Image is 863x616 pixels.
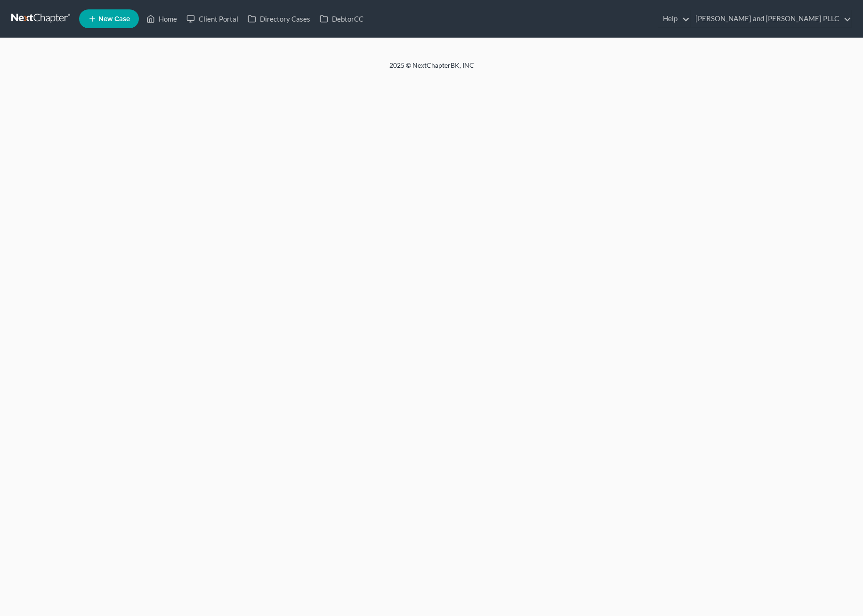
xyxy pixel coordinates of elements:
a: Home [142,10,182,27]
div: 2025 © NextChapterBK, INC [163,61,700,78]
a: Directory Cases [243,10,315,27]
a: Help [658,10,690,27]
new-legal-case-button: New Case [79,9,139,28]
a: DebtorCC [315,10,368,27]
a: [PERSON_NAME] and [PERSON_NAME] PLLC [691,10,851,27]
a: Client Portal [182,10,243,27]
